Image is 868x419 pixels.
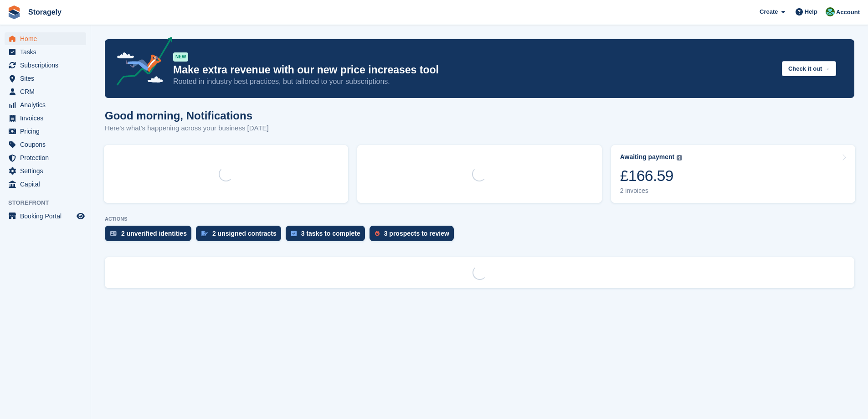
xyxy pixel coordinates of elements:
a: menu [5,98,86,111]
a: menu [5,178,86,191]
span: Coupons [20,138,75,151]
span: Settings [20,165,75,177]
div: 3 prospects to review [384,230,449,237]
a: Storagely [25,5,65,20]
span: Invoices [20,112,75,124]
div: NEW [173,52,188,62]
p: Make extra revenue with our new price increases tool [173,63,775,77]
div: 2 unsigned contracts [212,230,277,237]
span: Storefront [8,198,91,207]
a: Preview store [75,211,86,222]
div: 2 invoices [620,187,683,195]
img: prospect-51fa495bee0391a8d652442698ab0144808aea92771e9ea1ae160a38d050c398.svg [375,231,380,236]
span: Tasks [20,46,75,58]
span: Protection [20,151,75,164]
a: menu [5,112,86,124]
img: stora-icon-8386f47178a22dfd0bd8f6a31ec36ba5ce8667c1dd55bd0f319d3a0aa187defe.svg [7,5,21,19]
a: menu [5,165,86,177]
p: ACTIONS [105,216,854,222]
a: menu [5,151,86,164]
img: Notifications [826,7,835,16]
p: Rooted in industry best practices, but tailored to your subscriptions. [173,77,775,87]
button: Check it out → [782,61,836,76]
span: Account [836,8,860,17]
a: menu [5,72,86,85]
span: Pricing [20,125,75,138]
img: price-adjustments-announcement-icon-8257ccfd72463d97f412b2fc003d46551f7dbcb40ab6d574587a9cd5c0d94... [109,37,173,89]
div: 3 tasks to complete [301,230,360,237]
div: £166.59 [620,166,683,185]
a: 3 prospects to review [370,226,458,246]
a: menu [5,32,86,45]
a: 2 unsigned contracts [196,226,286,246]
span: CRM [20,85,75,98]
img: icon-info-grey-7440780725fd019a000dd9b08b2336e03edf1995a4989e88bcd33f0948082b44.svg [677,155,682,160]
span: Booking Portal [20,210,75,222]
a: menu [5,85,86,98]
span: Help [805,7,817,16]
span: Home [20,32,75,45]
a: menu [5,138,86,151]
div: Awaiting payment [620,153,675,161]
span: Analytics [20,98,75,111]
a: menu [5,125,86,138]
span: Sites [20,72,75,85]
a: Awaiting payment £166.59 2 invoices [611,145,855,203]
span: Create [760,7,778,16]
img: task-75834270c22a3079a89374b754ae025e5fb1db73e45f91037f5363f120a921f8.svg [291,231,297,236]
div: 2 unverified identities [121,230,187,237]
a: menu [5,210,86,222]
img: verify_identity-adf6edd0f0f0b5bbfe63781bf79b02c33cf7c696d77639b501bdc392416b5a36.svg [110,231,117,236]
h1: Good morning, Notifications [105,109,269,122]
a: menu [5,59,86,72]
a: 3 tasks to complete [286,226,370,246]
img: contract_signature_icon-13c848040528278c33f63329250d36e43548de30e8caae1d1a13099fd9432cc5.svg [201,231,208,236]
span: Capital [20,178,75,191]
span: Subscriptions [20,59,75,72]
a: 2 unverified identities [105,226,196,246]
p: Here's what's happening across your business [DATE] [105,123,269,134]
a: menu [5,46,86,58]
